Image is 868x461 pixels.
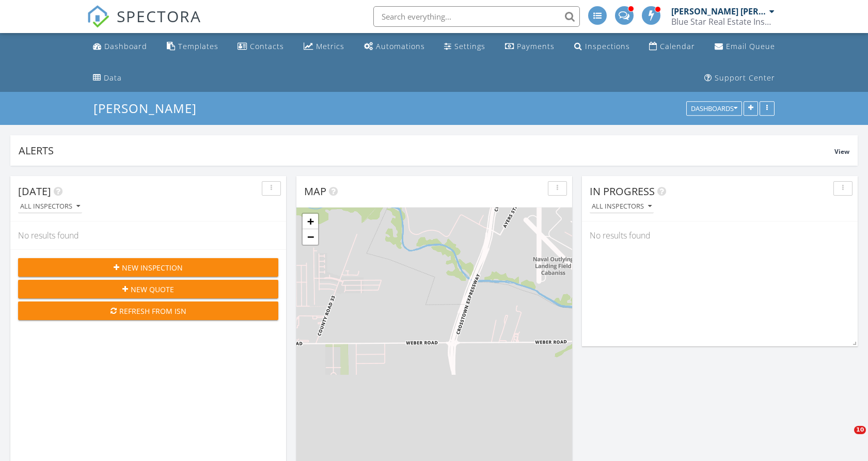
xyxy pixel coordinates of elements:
[711,37,779,56] a: Email Queue
[18,184,51,198] span: [DATE]
[686,102,742,116] button: Dashboards
[303,214,318,229] a: Zoom in
[20,203,80,210] div: All Inspectors
[104,41,147,51] div: Dashboard
[517,41,555,51] div: Payments
[582,221,858,249] div: No results found
[89,37,151,56] a: Dashboard
[18,200,82,214] button: All Inspectors
[671,17,775,27] div: Blue Star Real Estate Inspection Services
[233,37,288,56] a: Contacts
[501,37,559,56] a: Payments
[833,426,858,451] iframe: Intercom live chat
[570,37,634,56] a: Inspections
[104,73,122,83] div: Data
[18,280,278,298] button: New Quote
[19,144,834,157] div: Alerts
[376,41,425,51] div: Automations
[671,6,767,17] div: [PERSON_NAME] [PERSON_NAME]
[454,41,485,51] div: Settings
[10,221,286,249] div: No results found
[163,37,223,56] a: Templates
[18,258,278,277] button: New Inspection
[590,200,654,214] button: All Inspectors
[18,301,278,320] button: Refresh from ISN
[645,37,699,56] a: Calendar
[250,41,284,51] div: Contacts
[26,306,270,316] div: Refresh from ISN
[299,37,349,56] a: Metrics
[89,69,126,88] a: Data
[87,14,201,36] a: SPECTORA
[93,100,206,117] a: [PERSON_NAME]
[373,6,580,27] input: Search everything...
[178,41,218,51] div: Templates
[440,37,490,56] a: Settings
[87,5,109,28] img: The Best Home Inspection Software - Spectora
[700,69,779,88] a: Support Center
[122,262,183,273] span: New Inspection
[590,184,655,198] span: In Progress
[117,5,201,27] span: SPECTORA
[715,73,775,83] div: Support Center
[854,426,866,434] span: 10
[585,41,630,51] div: Inspections
[304,184,326,198] span: Map
[660,41,695,51] div: Calendar
[316,41,344,51] div: Metrics
[726,41,775,51] div: Email Queue
[592,203,652,210] div: All Inspectors
[303,229,318,245] a: Zoom out
[360,37,429,56] a: Automations (Advanced)
[691,105,737,113] div: Dashboards
[131,284,174,295] span: New Quote
[834,147,849,156] span: View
